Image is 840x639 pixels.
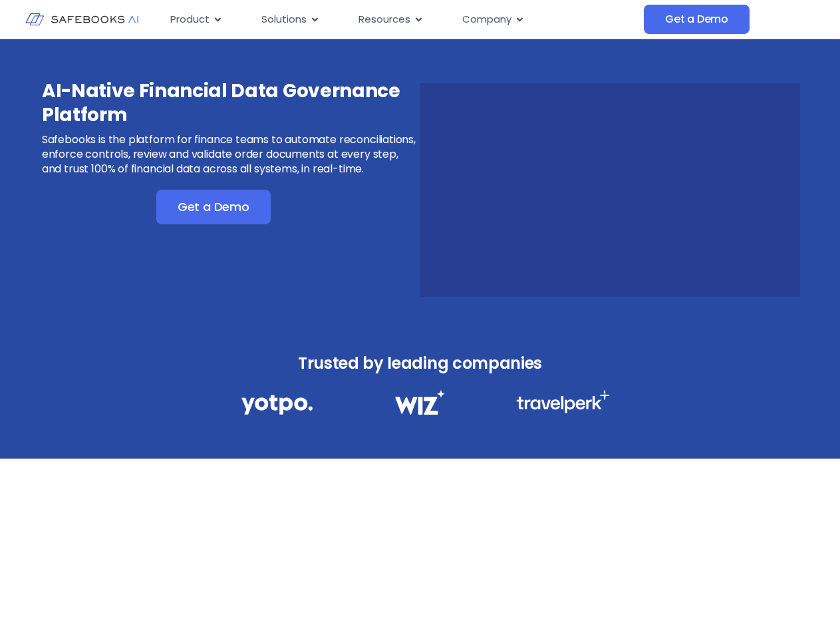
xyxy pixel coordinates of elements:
span: Get a Demo [178,200,249,214]
a: Get a Demo [156,190,271,224]
span: Resources [358,12,410,27]
img: Financial Data Governance 2 [388,390,451,415]
nav: Menu [160,7,644,33]
img: Financial Data Governance 3 [516,390,610,413]
span: Company [462,12,511,27]
span: Get a Demo [665,13,728,26]
span: Solutions [261,12,307,27]
span: Product [170,12,210,27]
h3: AI-Native Financial Data Governance Platform [42,79,418,127]
div: Menu Toggle [160,7,644,33]
a: Get a Demo [644,5,750,34]
p: Safebooks is the platform for finance teams to automate reconciliations, enforce controls, review... [42,132,418,176]
img: Financial Data Governance 1 [241,390,313,419]
h3: Trusted by leading companies [212,350,629,377]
